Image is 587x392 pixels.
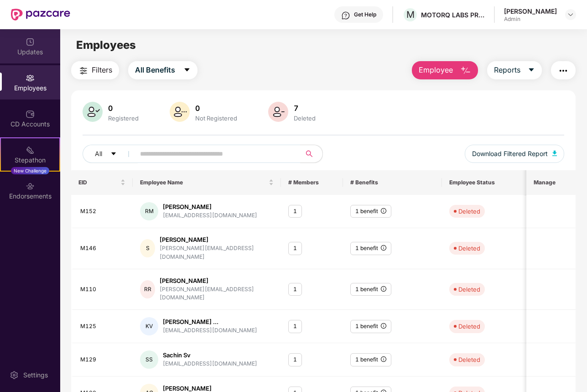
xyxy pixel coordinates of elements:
[288,242,302,255] div: 1
[288,353,302,366] div: 1
[1,156,59,165] div: Stepathon
[350,353,391,366] div: 1 benefit
[458,207,480,216] div: Deleted
[552,151,557,156] img: svg+xml;base64,PHN2ZyB4bWxucz0iaHR0cDovL3d3dy53My5vcmcvMjAwMC9zdmciIHhtbG5zOnhsaW5rPSJodHRwOi8vd3...
[11,167,49,174] div: New Challenge
[140,239,155,257] div: S
[26,73,35,83] img: svg+xml;base64,PHN2ZyBpZD0iRW1wbG95ZWVzIiB4bWxucz0iaHR0cDovL3d3dy53My5vcmcvMjAwMC9zdmciIHdpZHRoPS...
[140,179,267,186] span: Employee Name
[80,244,125,253] div: M146
[494,64,520,76] span: Reports
[71,170,133,195] th: EID
[160,277,274,285] div: [PERSON_NAME]
[381,245,386,251] span: info-circle
[78,65,89,76] img: svg+xml;base64,PHN2ZyB4bWxucz0iaHR0cDovL3d3dy53My5vcmcvMjAwMC9zdmciIHdpZHRoPSIyNCIgaGVpZ2h0PSIyNC...
[350,242,391,255] div: 1 benefit
[106,115,140,122] div: Registered
[419,64,453,76] span: Employee
[26,110,35,119] img: svg+xml;base64,PHN2ZyBpZD0iQ0RfQWNjb3VudHMiIGRhdGEtbmFtZT0iQ0QgQWNjb3VudHMiIHhtbG5zPSJodHRwOi8vd3...
[71,61,119,79] button: Filters
[83,145,138,163] button: Allcaret-down
[193,115,239,122] div: Not Registered
[163,351,257,360] div: Sachin Sv
[110,151,117,158] span: caret-down
[183,66,191,74] span: caret-down
[341,11,350,20] img: svg+xml;base64,PHN2ZyBpZD0iSGVscC0zMngzMiIgeG1sbnM9Imh0dHA6Ly93d3cudzMub3JnLzIwMDAvc3ZnIiB3aWR0aD...
[354,11,376,18] div: Get Help
[80,285,125,294] div: M110
[80,207,125,216] div: M152
[504,7,557,16] div: [PERSON_NAME]
[412,61,478,79] button: Employee
[163,326,257,335] div: [EMAIL_ADDRESS][DOMAIN_NAME]
[135,64,175,76] span: All Benefits
[558,65,569,76] img: svg+xml;base64,PHN2ZyB4bWxucz0iaHR0cDovL3d3dy53My5vcmcvMjAwMC9zdmciIHdpZHRoPSIyNCIgaGVpZ2h0PSIyNC...
[83,102,103,122] img: svg+xml;base64,PHN2ZyB4bWxucz0iaHR0cDovL3d3dy53My5vcmcvMjAwMC9zdmciIHhtbG5zOnhsaW5rPSJodHRwOi8vd3...
[567,11,574,18] img: svg+xml;base64,PHN2ZyBpZD0iRHJvcGRvd24tMzJ4MzIiIHhtbG5zPSJodHRwOi8vd3d3LnczLm9yZy8yMDAwL3N2ZyIgd2...
[381,208,386,214] span: info-circle
[26,37,35,47] img: svg+xml;base64,PHN2ZyBpZD0iVXBkYXRlZCIgeG1sbnM9Imh0dHA6Ly93d3cudzMub3JnLzIwMDAvc3ZnIiB3aWR0aD0iMj...
[140,350,158,369] div: SS
[381,286,386,292] span: info-circle
[10,371,19,380] img: svg+xml;base64,PHN2ZyBpZD0iU2V0dGluZy0yMHgyMCIgeG1sbnM9Imh0dHA6Ly93d3cudzMub3JnLzIwMDAvc3ZnIiB3aW...
[465,145,564,163] button: Download Filtered Report
[526,170,576,195] th: Manage
[292,104,317,113] div: 7
[163,203,257,211] div: [PERSON_NAME]
[80,322,125,331] div: M125
[381,356,386,362] span: info-circle
[106,104,140,113] div: 0
[504,16,557,23] div: Admin
[300,145,323,163] button: search
[421,10,485,19] div: MOTORQ LABS PRIVATE LIMITED
[381,323,386,329] span: info-circle
[350,320,391,333] div: 1 benefit
[458,244,480,253] div: Deleted
[268,102,288,122] img: svg+xml;base64,PHN2ZyB4bWxucz0iaHR0cDovL3d3dy53My5vcmcvMjAwMC9zdmciIHhtbG5zOnhsaW5rPSJodHRwOi8vd3...
[343,170,442,195] th: # Benefits
[458,355,480,364] div: Deleted
[133,170,281,195] th: Employee Name
[11,9,70,21] img: New Pazcare Logo
[528,66,535,74] span: caret-down
[350,283,391,296] div: 1 benefit
[92,64,112,76] span: Filters
[292,115,317,122] div: Deleted
[160,235,274,244] div: [PERSON_NAME]
[442,170,541,195] th: Employee Status
[140,280,155,298] div: RR
[449,179,527,186] span: Employee Status
[300,150,318,157] span: search
[163,211,257,220] div: [EMAIL_ADDRESS][DOMAIN_NAME]
[458,285,480,294] div: Deleted
[472,149,548,159] span: Download Filtered Report
[350,205,391,218] div: 1 benefit
[460,65,471,76] img: svg+xml;base64,PHN2ZyB4bWxucz0iaHR0cDovL3d3dy53My5vcmcvMjAwMC9zdmciIHhtbG5zOnhsaW5rPSJodHRwOi8vd3...
[406,9,415,20] span: M
[95,149,102,159] span: All
[170,102,190,122] img: svg+xml;base64,PHN2ZyB4bWxucz0iaHR0cDovL3d3dy53My5vcmcvMjAwMC9zdmciIHhtbG5zOnhsaW5rPSJodHRwOi8vd3...
[26,182,35,191] img: svg+xml;base64,PHN2ZyBpZD0iRW5kb3JzZW1lbnRzIiB4bWxucz0iaHR0cDovL3d3dy53My5vcmcvMjAwMC9zdmciIHdpZH...
[26,146,35,155] img: svg+xml;base64,PHN2ZyB4bWxucz0iaHR0cDovL3d3dy53My5vcmcvMjAwMC9zdmciIHdpZHRoPSIyMSIgaGVpZ2h0PSIyMC...
[21,371,51,380] div: Settings
[163,318,257,326] div: [PERSON_NAME] ...
[288,205,302,218] div: 1
[160,285,274,303] div: [PERSON_NAME][EMAIL_ADDRESS][DOMAIN_NAME]
[80,355,125,364] div: M129
[76,38,136,52] span: Employees
[160,244,274,261] div: [PERSON_NAME][EMAIL_ADDRESS][DOMAIN_NAME]
[487,61,542,79] button: Reportscaret-down
[128,61,197,79] button: All Benefitscaret-down
[163,360,257,368] div: [EMAIL_ADDRESS][DOMAIN_NAME]
[193,104,239,113] div: 0
[288,320,302,333] div: 1
[140,317,158,335] div: KV
[281,170,343,195] th: # Members
[78,179,119,186] span: EID
[140,202,158,220] div: RM
[458,322,480,331] div: Deleted
[288,283,302,296] div: 1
